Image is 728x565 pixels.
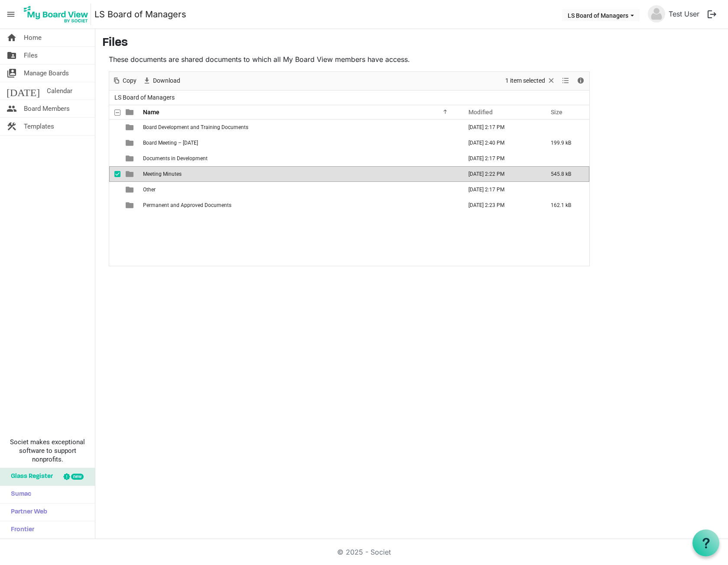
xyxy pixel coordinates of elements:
[143,171,182,177] span: Meeting Minutes
[3,6,19,23] span: menu
[6,65,17,82] span: switch_account
[504,75,557,86] button: Selection
[542,151,589,166] td: is template cell column header Size
[109,54,590,65] p: These documents are shared documents to which all My Board View members have access.
[109,151,120,166] td: checkbox
[24,118,54,135] span: Templates
[502,72,559,90] div: Clear selection
[140,166,459,182] td: Meeting Minutes is template cell column header Name
[560,75,571,86] button: View dropdownbutton
[542,166,589,182] td: 545.8 kB is template cell column header Size
[122,75,137,86] span: Copy
[459,166,542,182] td: September 10, 2025 2:22 PM column header Modified
[109,197,120,213] td: checkbox
[459,119,542,135] td: September 10, 2025 2:17 PM column header Modified
[47,82,72,100] span: Calendar
[109,135,120,151] td: checkbox
[120,197,140,213] td: is template cell column header type
[24,47,38,64] span: Files
[21,3,91,25] img: My Board View Logo
[111,75,138,86] button: Copy
[113,92,176,103] span: LS Board of Managers
[24,65,69,82] span: Manage Boards
[562,9,640,21] button: LS Board of Managers dropdownbutton
[24,29,42,46] span: Home
[140,151,459,166] td: Documents in Development is template cell column header Name
[102,36,721,51] h3: Files
[337,548,391,556] a: © 2025 - Societ
[120,119,140,135] td: is template cell column header type
[141,75,182,86] button: Download
[665,5,703,23] a: Test User
[140,72,183,90] div: Download
[542,119,589,135] td: is template cell column header Size
[21,3,94,25] a: My Board View Logo
[459,135,542,151] td: September 10, 2025 2:40 PM column header Modified
[120,135,140,151] td: is template cell column header type
[6,468,53,485] span: Glass Register
[143,155,208,161] span: Documents in Development
[140,182,459,197] td: Other is template cell column header Name
[4,438,91,464] span: Societ makes exceptional software to support nonprofits.
[140,197,459,213] td: Permanent and Approved Documents is template cell column header Name
[140,135,459,151] td: Board Meeting – September 17, 2025 is template cell column header Name
[143,187,156,193] span: Other
[542,135,589,151] td: 199.9 kB is template cell column header Size
[24,100,70,117] span: Board Members
[94,6,186,23] a: LS Board of Managers
[120,151,140,166] td: is template cell column header type
[71,474,84,480] div: new
[573,72,588,90] div: Details
[459,182,542,197] td: September 10, 2025 2:17 PM column header Modified
[109,72,140,90] div: Copy
[152,75,181,86] span: Download
[6,29,17,46] span: home
[6,486,31,503] span: Sumac
[143,109,159,116] span: Name
[6,82,40,100] span: [DATE]
[542,197,589,213] td: 162.1 kB is template cell column header Size
[109,166,120,182] td: checkbox
[559,72,573,90] div: View
[109,182,120,197] td: checkbox
[6,100,17,117] span: people
[6,118,17,135] span: construction
[6,504,47,521] span: Partner Web
[109,119,120,135] td: checkbox
[143,124,248,130] span: Board Development and Training Documents
[140,119,459,135] td: Board Development and Training Documents is template cell column header Name
[143,140,198,146] span: Board Meeting – [DATE]
[575,75,587,86] button: Details
[504,75,546,86] span: 1 item selected
[459,197,542,213] td: September 10, 2025 2:23 PM column header Modified
[6,521,34,539] span: Frontier
[459,151,542,166] td: September 10, 2025 2:17 PM column header Modified
[468,109,493,116] span: Modified
[703,5,721,23] button: logout
[120,182,140,197] td: is template cell column header type
[6,47,17,64] span: folder_shared
[143,202,231,208] span: Permanent and Approved Documents
[551,109,562,116] span: Size
[542,182,589,197] td: is template cell column header Size
[648,5,665,23] img: no-profile-picture.svg
[120,166,140,182] td: is template cell column header type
